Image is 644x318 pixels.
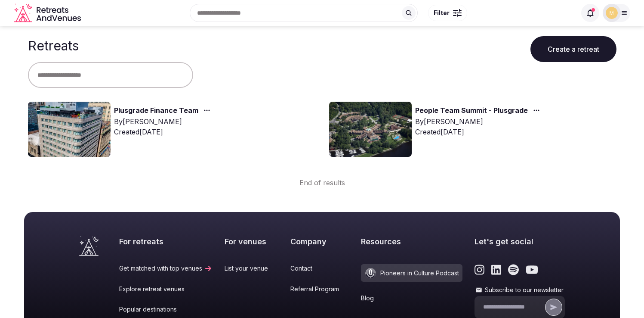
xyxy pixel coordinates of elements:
div: Created [DATE] [415,127,543,137]
div: Created [DATE] [114,127,214,137]
img: mana.vakili [606,7,618,19]
img: Top retreat image for the retreat: Plusgrade Finance Team [28,102,111,157]
h2: Company [290,236,349,247]
h2: For venues [225,236,278,247]
a: Get matched with top venues [119,264,213,273]
a: Plusgrade Finance Team [114,105,198,116]
a: Link to the retreats and venues LinkedIn page [491,264,501,275]
a: Link to the retreats and venues Spotify page [508,264,519,275]
a: Contact [290,264,349,273]
button: Filter [428,5,467,21]
h2: For retreats [119,236,213,247]
a: Visit the homepage [14,3,83,23]
h2: Let's get social [475,236,565,247]
a: Referral Program [290,285,349,293]
a: Pioneers in Culture Podcast [361,264,462,282]
div: By [PERSON_NAME] [415,116,543,127]
h1: Retreats [28,38,79,53]
h2: Resources [361,236,462,247]
img: Top retreat image for the retreat: People Team Summit - Plusgrade [329,102,412,157]
a: Blog [361,294,462,302]
a: Link to the retreats and venues Youtube page [526,264,538,275]
a: Link to the retreats and venues Instagram page [475,264,484,275]
a: List your venue [225,264,278,273]
label: Subscribe to our newsletter [475,286,565,294]
a: Popular destinations [119,305,213,314]
svg: Retreats and Venues company logo [14,3,83,23]
button: Create a retreat [530,36,616,62]
div: By [PERSON_NAME] [114,116,214,127]
a: Visit the homepage [79,236,99,256]
div: End of results [28,164,616,188]
span: Filter [434,9,450,17]
a: People Team Summit - Plusgrade [415,105,528,116]
a: Explore retreat venues [119,285,213,293]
